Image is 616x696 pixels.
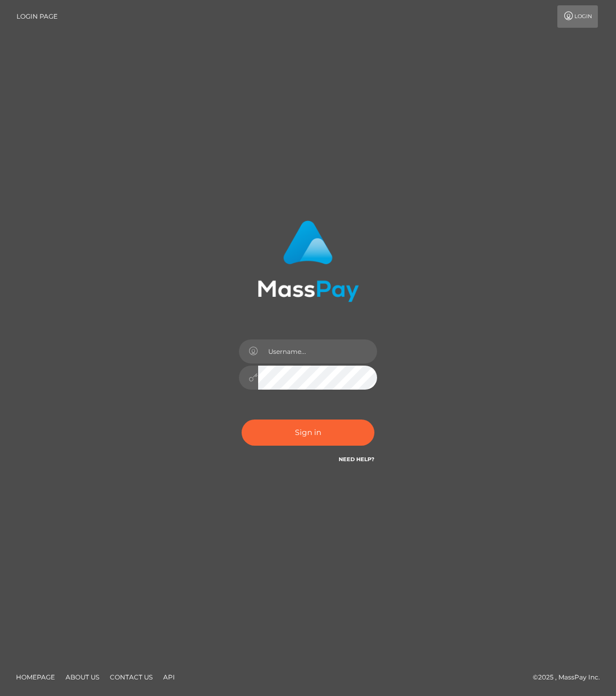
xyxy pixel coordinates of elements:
[106,669,157,685] a: Contact Us
[17,5,58,28] a: Login Page
[533,671,608,683] div: © 2025 , MassPay Inc.
[61,669,103,685] a: About Us
[258,339,378,363] input: Username...
[339,456,374,463] a: Need Help?
[12,669,59,685] a: Homepage
[557,5,598,28] a: Login
[159,669,179,685] a: API
[258,220,359,302] img: MassPay Login
[242,420,375,446] button: Sign in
